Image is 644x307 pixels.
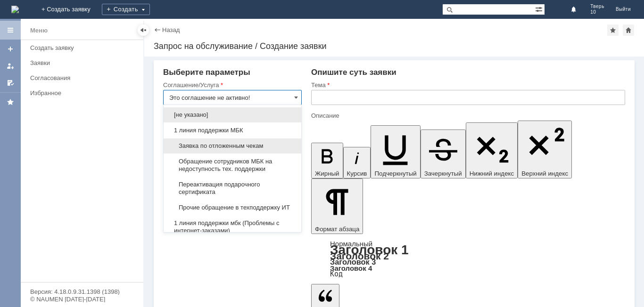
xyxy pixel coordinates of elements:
[424,170,462,177] span: Зачеркнутый
[421,129,466,178] button: Зачеркнутый
[623,24,634,36] div: Сделать домашней страницей
[154,41,635,51] div: Запрос на обслуживание / Создание заявки
[163,82,300,88] div: Соглашение/Услуга
[169,219,296,234] span: 1 линия поддержки мбк (Проблемы с интернет-заказами)
[466,122,518,178] button: Нижний индекс
[347,170,367,177] span: Курсив
[169,127,296,134] span: 1 линия поддержки МБК
[330,250,389,261] a: Заголовок 2
[343,147,371,178] button: Курсив
[102,4,150,15] div: Создать
[3,58,18,73] a: Мои заявки
[371,125,420,178] button: Подчеркнутый
[30,25,48,36] div: Меню
[518,121,572,178] button: Верхний индекс
[163,68,250,77] span: Выберите параметры
[315,170,339,177] span: Жирный
[521,170,568,177] span: Верхний индекс
[330,270,343,278] a: Код
[330,240,372,248] a: Нормальный
[138,24,149,36] div: Скрыть меню
[315,226,359,233] span: Формат абзаца
[3,75,18,90] a: Мои согласования
[30,44,138,51] div: Создать заявку
[30,59,138,66] div: Заявки
[330,264,372,272] a: Заголовок 4
[30,289,134,295] div: Версия: 4.18.0.9.31.1398 (1398)
[169,142,296,150] span: Заявка по отложенным чекам
[169,158,296,173] span: Обращение сотрудников МБК на недоступность тех. поддержки
[311,113,623,119] div: Описание
[535,4,545,13] span: Расширенный поиск
[311,178,363,234] button: Формат абзаца
[30,74,138,81] div: Согласования
[30,89,127,97] div: Избранное
[169,181,296,196] span: Переактивация подарочного сертификата
[162,26,180,33] a: Назад
[330,242,409,257] a: Заголовок 1
[311,68,396,77] span: Опишите суть заявки
[26,56,141,70] a: Заявки
[169,204,296,211] span: Прочие обращение в техподдержку ИТ
[26,40,141,55] a: Создать заявку
[3,41,18,57] a: Создать заявку
[26,71,141,85] a: Согласования
[590,9,604,15] span: 10
[11,6,19,13] a: Перейти на домашнюю страницу
[374,170,416,177] span: Подчеркнутый
[311,82,623,88] div: Тема
[607,24,619,36] div: Добавить в избранное
[30,296,134,302] div: © NAUMEN [DATE]-[DATE]
[311,241,625,277] div: Формат абзаца
[590,4,604,9] span: Тверь
[169,111,296,119] span: [не указано]
[11,6,19,13] img: logo
[311,143,343,178] button: Жирный
[470,170,514,177] span: Нижний индекс
[330,258,376,266] a: Заголовок 3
